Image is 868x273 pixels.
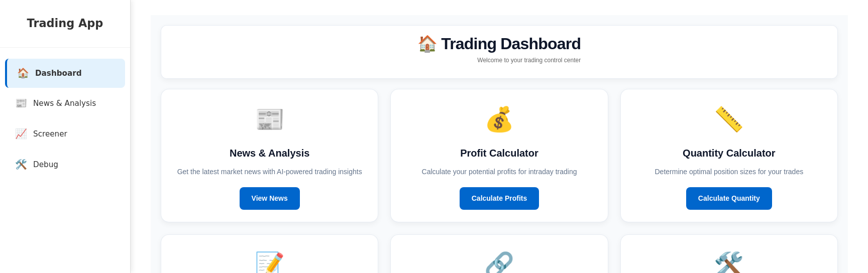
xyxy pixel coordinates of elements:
[403,167,595,177] p: Calculate your potential profits for intraday trading
[15,96,27,111] span: 📰
[33,98,96,109] span: News & Analysis
[460,187,539,210] a: Calculate Profits
[33,128,67,140] span: Screener
[173,146,366,161] h3: News & Analysis
[33,159,58,171] span: Debug
[15,158,27,172] span: 🛠️
[240,187,300,210] a: View News
[35,68,82,79] span: Dashboard
[173,101,366,138] div: 📰
[5,150,125,180] a: 🛠️Debug
[417,56,581,65] p: Welcome to your trading control center
[417,32,581,56] h2: 🏠 Trading Dashboard
[15,127,27,142] span: 📈
[403,101,595,138] div: 💰
[173,167,366,177] p: Get the latest market news with AI-powered trading insights
[403,146,595,161] h3: Profit Calculator
[686,187,772,210] a: Calculate Quantity
[633,101,825,138] div: 📏
[633,146,825,161] h3: Quantity Calculator
[5,119,125,149] a: 📈Screener
[5,89,125,118] a: 📰News & Analysis
[10,15,120,32] h2: Trading App
[633,167,825,177] p: Determine optimal position sizes for your trades
[17,66,29,81] span: 🏠
[5,59,125,88] a: 🏠Dashboard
